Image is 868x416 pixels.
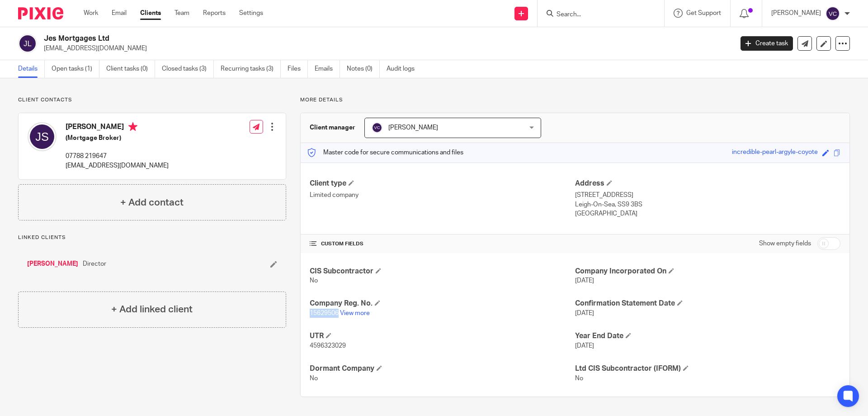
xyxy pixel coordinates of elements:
[310,299,575,308] h4: Company Reg. No.
[307,148,463,157] p: Master code for secure communications and files
[111,302,193,316] h4: + Add linked client
[18,96,286,104] p: Client contacts
[310,277,318,284] span: No
[310,375,318,382] span: No
[310,191,575,200] p: Limited company
[310,240,575,248] h4: CUSTOM FIELDS
[18,34,37,53] img: svg%3E
[66,122,169,134] h4: [PERSON_NAME]
[203,9,226,18] a: Reports
[575,277,594,284] span: [DATE]
[112,9,127,18] a: Email
[388,124,438,131] span: [PERSON_NAME]
[759,239,811,248] label: Show empty fields
[66,161,169,170] p: [EMAIL_ADDRESS][DOMAIN_NAME]
[128,122,137,131] i: Primary
[27,259,78,268] a: [PERSON_NAME]
[66,134,169,143] h5: (Mortgage Broker)
[44,34,590,43] h2: Jes Mortgages Ltd
[575,179,840,188] h4: Address
[575,200,840,209] p: Leigh-On-Sea, SS9 3BS
[387,60,421,78] a: Audit logs
[575,310,594,316] span: [DATE]
[66,152,169,161] p: 07788 219647
[300,96,850,104] p: More details
[575,331,840,341] h4: Year End Date
[310,331,575,341] h4: UTR
[310,343,346,349] span: 4596323029
[340,310,370,316] a: View more
[84,9,98,18] a: Work
[347,60,380,78] a: Notes (0)
[732,148,818,158] div: incredible-pearl-argyle-coyote
[310,267,575,276] h4: CIS Subcontractor
[826,6,840,21] img: svg%3E
[771,9,821,18] p: [PERSON_NAME]
[239,9,263,18] a: Settings
[315,60,340,78] a: Emails
[575,343,594,349] span: [DATE]
[83,259,106,268] span: Director
[741,36,793,51] a: Create task
[310,179,575,188] h4: Client type
[575,364,840,373] h4: Ltd CIS Subcontractor (IFORM)
[140,9,161,18] a: Clients
[28,122,57,151] img: svg%3E
[18,234,286,241] p: Linked clients
[686,10,721,16] span: Get Support
[221,60,281,78] a: Recurring tasks (3)
[18,60,45,78] a: Details
[175,9,189,18] a: Team
[310,364,575,373] h4: Dormant Company
[106,60,155,78] a: Client tasks (0)
[18,7,63,19] img: Pixie
[44,44,727,53] p: [EMAIL_ADDRESS][DOMAIN_NAME]
[372,122,382,133] img: svg%3E
[162,60,214,78] a: Closed tasks (3)
[575,267,840,276] h4: Company Incorporated On
[310,310,339,316] span: 15629506
[52,60,99,78] a: Open tasks (1)
[288,60,308,78] a: Files
[575,209,840,218] p: [GEOGRAPHIC_DATA]
[556,11,637,19] input: Search
[575,375,583,382] span: No
[575,191,840,200] p: [STREET_ADDRESS]
[310,123,355,132] h3: Client manager
[120,196,184,210] h4: + Add contact
[575,299,840,308] h4: Confirmation Statement Date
